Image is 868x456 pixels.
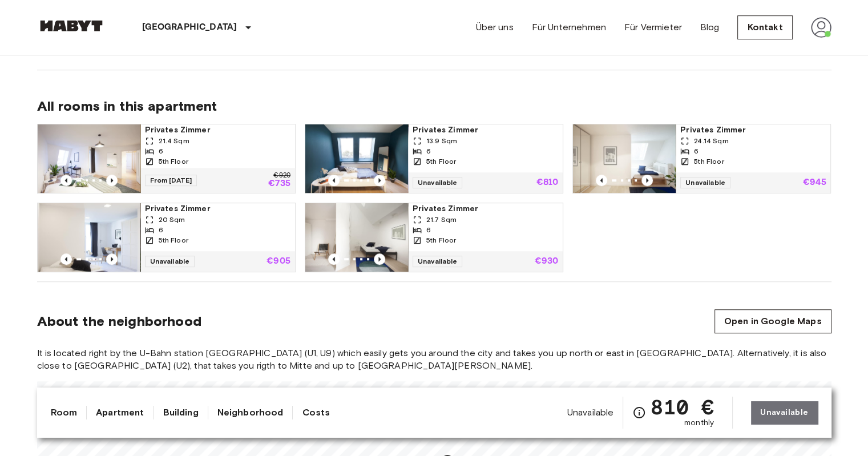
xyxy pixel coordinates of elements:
button: Previous image [328,175,340,186]
p: €905 [267,257,290,266]
img: Habyt [37,20,106,31]
span: Unavailable [567,406,614,419]
button: Previous image [106,253,118,265]
a: Blog [700,21,720,34]
a: Marketing picture of unit DE-01-046-001-06HPrevious imagePrevious imagePrivates Zimmer13.9 Sqm65t... [305,124,563,193]
span: Privates Zimmer [145,124,290,136]
span: 20 Sqm [159,215,185,225]
a: Kontakt [737,15,792,39]
span: 24.14 Sqm [694,136,728,146]
p: [GEOGRAPHIC_DATA] [142,21,237,34]
span: 5th Floor [159,235,188,245]
span: 6 [426,225,431,235]
span: 5th Floor [694,156,724,167]
span: 5th Floor [426,235,456,245]
img: Marketing picture of unit DE-01-046-001-02H [38,203,140,272]
span: 810 € [651,397,714,417]
img: avatar [811,17,831,38]
span: 6 [426,146,431,156]
span: 5th Floor [159,156,188,167]
button: Previous image [328,253,340,265]
span: Unavailable [413,177,463,188]
span: 6 [694,146,699,156]
p: €810 [536,178,559,187]
span: 13.9 Sqm [426,136,457,146]
img: Marketing picture of unit DE-01-046-001-04H [573,124,676,193]
span: Privates Zimmer [145,203,290,215]
button: Previous image [60,175,72,186]
span: All rooms in this apartment [37,98,831,115]
a: Apartment [96,406,144,419]
span: Privates Zimmer [413,203,558,215]
button: Previous image [374,253,385,265]
img: Marketing picture of unit DE-01-046-001-01H [305,203,408,272]
a: Neighborhood [217,406,284,419]
a: Marketing picture of unit DE-01-046-001-04HPrevious imagePrevious imagePrivates Zimmer24.14 Sqm65... [572,124,831,193]
img: Marketing picture of unit DE-01-046-001-05H [38,124,140,193]
a: Für Vermieter [624,21,682,34]
span: 6 [159,146,163,156]
span: 5th Floor [426,156,456,167]
a: Über uns [475,21,513,34]
span: Unavailable [680,177,730,188]
button: Previous image [106,175,118,186]
span: Privates Zimmer [413,124,558,136]
span: 6 [159,225,163,235]
span: 21.4 Sqm [159,136,189,146]
span: monthly [684,417,714,429]
button: Previous image [374,175,385,186]
p: €920 [273,172,290,179]
a: Room [51,406,78,419]
a: Open in Google Maps [714,309,831,333]
span: From [DATE] [145,175,197,186]
span: About the neighborhood [37,313,201,330]
button: Previous image [60,253,72,265]
img: Marketing picture of unit DE-01-046-001-06H [305,124,408,193]
span: Unavailable [413,256,463,267]
button: Previous image [596,175,607,186]
svg: Check cost overview for full price breakdown. Please note that discounts apply to new joiners onl... [632,406,646,419]
span: 21.7 Sqm [426,215,457,225]
p: €735 [268,179,290,188]
p: €930 [535,257,559,266]
span: Unavailable [145,256,195,267]
a: Für Unternehmen [532,21,606,34]
p: €945 [803,178,826,187]
span: Privates Zimmer [680,124,826,136]
a: Marketing picture of unit DE-01-046-001-02HPrevious imagePrevious imagePrivates Zimmer20 Sqm65th ... [37,203,296,272]
a: Marketing picture of unit DE-01-046-001-05HPrevious imagePrevious imagePrivates Zimmer21.4 Sqm65t... [37,124,296,193]
a: Costs [302,406,330,419]
a: Building [163,406,198,419]
span: It is located right by the U-Bahn station [GEOGRAPHIC_DATA] (U1, U9) which easily gets you around... [37,347,831,372]
button: Previous image [641,175,653,186]
a: Marketing picture of unit DE-01-046-001-01HPrevious imagePrevious imagePrivates Zimmer21.7 Sqm65t... [305,203,563,272]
